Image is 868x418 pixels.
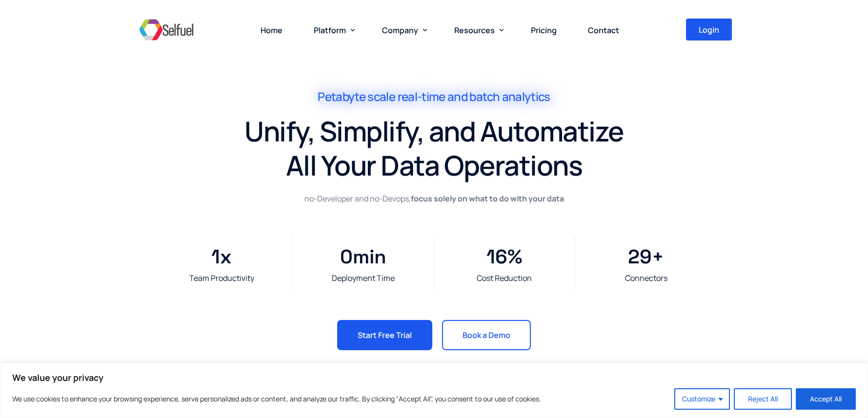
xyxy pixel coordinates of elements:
div: Team Productivity [156,273,287,284]
span: Start Free Trial [358,331,412,339]
a: Start Free Trial [337,320,432,350]
h1: Unify, Simplify, and Automatize [132,114,737,148]
p: We value your privacy [12,372,856,383]
span: Platform [314,25,346,36]
span: 29 [628,241,652,273]
div: Deployment Time [298,273,429,284]
a: Login [686,19,732,40]
span: Login [699,26,719,34]
span: scale [367,90,395,104]
div: Sohbet Aracı [706,313,868,418]
strong: focus solely on what to do with your data [411,193,564,204]
div: Connectors [580,273,712,284]
a: Book a Demo [442,320,531,350]
span: 1 [211,241,220,273]
span: real-time [398,90,445,104]
span: and [447,90,467,104]
span: Resources [454,25,495,36]
span: min [353,241,429,273]
span: x [220,241,287,273]
span: analytics [502,90,550,104]
span: 16 [486,241,507,273]
button: Customize [674,388,730,410]
p: We use cookies to enhance your browsing experience, serve personalized ads or content, and analyz... [12,393,541,405]
span: % [507,241,570,273]
img: Selfuel - Democratizing Innovation [137,15,196,44]
span: Pricing [531,25,557,36]
span: + [652,241,712,273]
span: Petabyte [318,90,365,104]
span: batch [469,90,500,104]
span: Book a Demo [463,331,510,339]
div: Cost Reduction [439,273,570,284]
p: no-Developer and no-Devops, [300,192,568,205]
iframe: Chat Widget [706,313,868,418]
span: Contact [588,25,619,36]
span: Company [382,25,418,36]
h1: All Your Data Operations​ [132,148,737,182]
span: Home [261,25,283,36]
span: 0 [340,241,353,273]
